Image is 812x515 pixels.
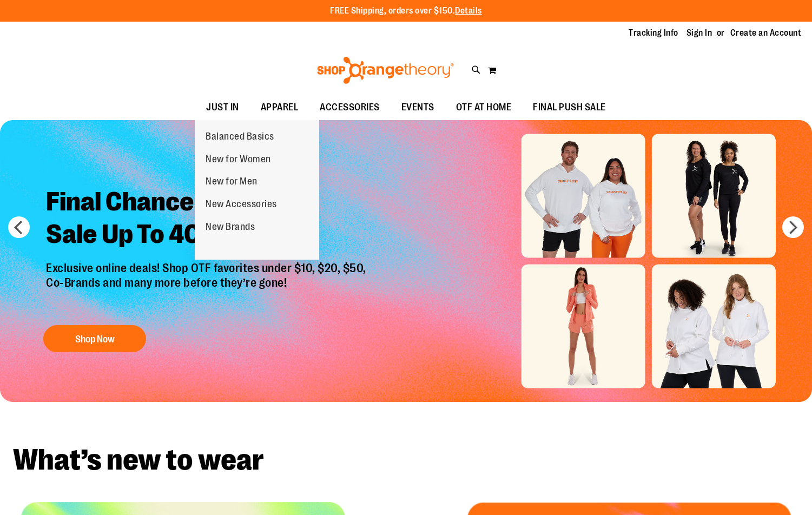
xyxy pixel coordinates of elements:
span: Balanced Basics [206,131,274,144]
span: New for Women [206,154,271,167]
a: Final Chance To Save -Sale Up To 40% Off! Exclusive online deals! Shop OTF favorites under $10, $... [38,178,377,358]
a: Create an Account [730,27,802,39]
ul: JUST IN [195,120,319,260]
span: JUST IN [206,95,239,120]
button: prev [8,216,30,238]
p: FREE Shipping, orders over $150. [330,5,482,17]
a: EVENTS [391,95,445,120]
span: New Brands [206,221,255,235]
a: New Accessories [195,193,288,216]
a: Tracking Info [629,27,678,39]
a: JUST IN [195,95,250,120]
a: APPAREL [250,95,309,120]
span: ACCESSORIES [320,95,380,120]
a: ACCESSORIES [309,95,391,120]
h2: What’s new to wear [13,445,799,475]
a: OTF AT HOME [445,95,523,120]
span: APPAREL [261,95,299,120]
a: New for Women [195,148,282,171]
a: Balanced Basics [195,126,285,148]
a: New Brands [195,216,266,239]
img: Shop Orangetheory [315,57,455,84]
span: New for Men [206,176,258,189]
a: FINAL PUSH SALE [522,95,617,120]
span: OTF AT HOME [456,95,512,120]
a: Details [455,6,482,16]
a: Sign In [686,27,712,39]
span: EVENTS [401,95,434,120]
h2: Final Chance To Save - Sale Up To 40% Off! [38,178,377,262]
a: New for Men [195,170,268,193]
button: next [782,216,804,238]
span: New Accessories [206,199,277,212]
span: FINAL PUSH SALE [533,95,606,120]
button: Shop Now [43,325,146,352]
p: Exclusive online deals! Shop OTF favorites under $10, $20, $50, Co-Brands and many more before th... [38,262,377,315]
